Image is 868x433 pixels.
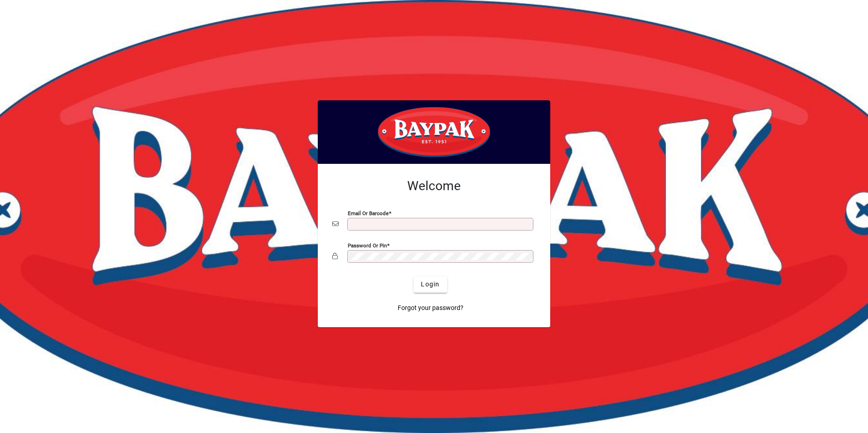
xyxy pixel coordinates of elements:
h2: Welcome [332,178,536,194]
span: Login [421,280,439,289]
mat-label: Password or Pin [348,242,387,248]
span: Forgot your password? [398,303,464,313]
mat-label: Email or Barcode [348,210,389,216]
button: Login [414,276,447,293]
a: Forgot your password? [394,300,467,316]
